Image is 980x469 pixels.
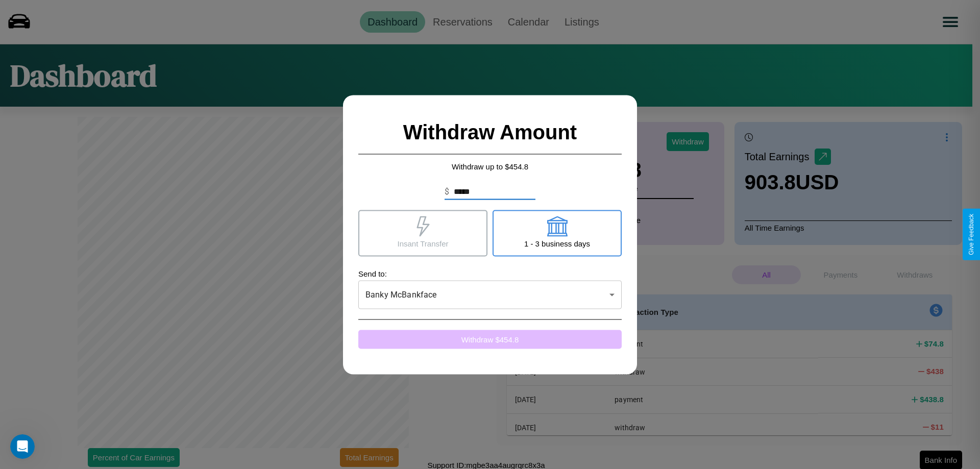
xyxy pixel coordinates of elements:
[968,214,975,255] div: Give Feedback
[358,266,622,280] p: Send to:
[358,159,622,173] p: Withdraw up to $ 454.8
[358,330,622,349] button: Withdraw $454.8
[445,185,449,198] p: $
[10,434,35,459] iframe: Intercom live chat
[524,236,590,250] p: 1 - 3 business days
[358,280,622,309] div: Banky McBankface
[397,236,448,250] p: Insant Transfer
[358,110,622,154] h2: Withdraw Amount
